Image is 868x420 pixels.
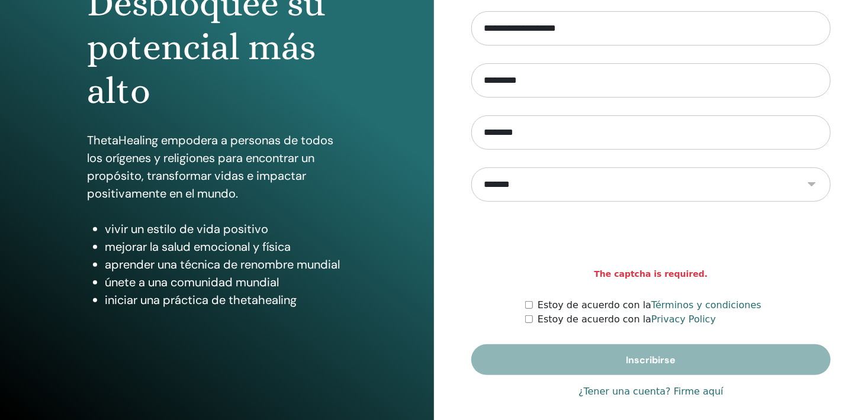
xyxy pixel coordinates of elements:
label: Estoy de acuerdo con la [538,298,761,312]
label: Estoy de acuerdo con la [538,312,716,327]
li: únete a una comunidad mundial [105,273,347,291]
a: Términos y condiciones [651,299,761,311]
iframe: reCAPTCHA [561,219,741,266]
strong: The captcha is required. [594,268,708,280]
p: ThetaHealing empodera a personas de todos los orígenes y religiones para encontrar un propósito, ... [87,131,347,202]
li: aprender una técnica de renombre mundial [105,256,347,273]
li: mejorar la salud emocional y física [105,238,347,256]
li: iniciar una práctica de thetahealing [105,291,347,309]
a: Privacy Policy [651,314,716,325]
a: ¿Tener una cuenta? Firme aquí [578,385,724,399]
li: vivir un estilo de vida positivo [105,220,347,238]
